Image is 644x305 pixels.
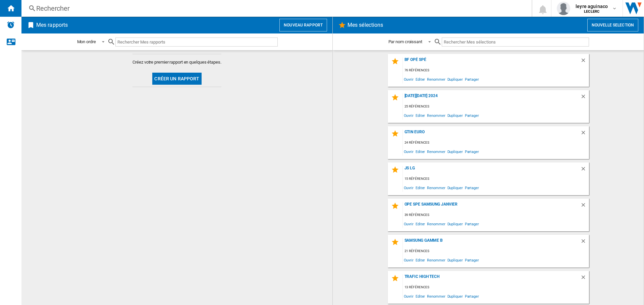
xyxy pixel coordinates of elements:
span: Ouvrir [403,75,415,84]
span: Partager [464,255,480,264]
span: Ouvrir [403,219,415,228]
div: Supprimer [580,93,589,102]
div: Mon ordre [77,39,96,44]
span: Ouvrir [403,183,415,192]
span: Renommer [426,111,446,120]
span: Editer [415,147,426,156]
span: Dupliquer [446,147,464,156]
span: Ouvrir [403,255,415,264]
span: Dupliquer [446,292,464,301]
span: Renommer [426,292,446,301]
span: Editer [415,75,426,84]
span: Renommer [426,75,446,84]
button: Nouveau rapport [279,19,327,31]
span: Editer [415,111,426,120]
div: Supprimer [580,166,589,175]
div: Supprimer [580,202,589,211]
span: Renommer [426,183,446,192]
span: Partager [464,147,480,156]
div: 76 références [403,66,589,75]
span: Editer [415,292,426,301]
img: alerts-logo.svg [7,21,15,29]
div: Rechercher [36,4,514,13]
span: Dupliquer [446,75,464,84]
span: Créez votre premier rapport en quelques étapes. [132,59,221,65]
h2: Mes sélections [346,19,384,31]
div: 13 références [403,283,589,292]
div: Samsung gamme B [403,238,580,247]
span: Partager [464,219,480,228]
div: GTIN EURO [403,130,580,139]
span: Editer [415,255,426,264]
span: Partager [464,111,480,120]
span: Dupliquer [446,111,464,120]
span: Dupliquer [446,255,464,264]
div: BF opé spé [403,57,580,66]
span: Renommer [426,255,446,264]
span: Ouvrir [403,111,415,120]
div: Supprimer [580,238,589,247]
button: Nouvelle selection [587,19,638,31]
span: Editer [415,219,426,228]
span: Renommer [426,219,446,228]
div: 24 références [403,139,589,147]
div: 21 références [403,247,589,255]
div: trafic high tech [403,274,580,283]
span: Partager [464,183,480,192]
div: 39 références [403,211,589,219]
span: Editer [415,183,426,192]
h2: Mes rapports [35,19,69,31]
div: OPE SPE SAMSUNG JANVIER [403,202,580,211]
div: 25 références [403,102,589,111]
span: Ouvrir [403,292,415,301]
div: 15 références [403,175,589,183]
div: Par nom croissant [388,39,422,44]
input: Rechercher Mes sélections [442,37,589,47]
span: Ouvrir [403,147,415,156]
span: Partager [464,292,480,301]
div: Supprimer [580,57,589,66]
div: [DATE][DATE] 2024 [403,93,580,102]
img: profile.jpg [557,2,570,15]
button: Créer un rapport [152,73,201,85]
span: Dupliquer [446,219,464,228]
div: Supprimer [580,274,589,283]
span: Dupliquer [446,183,464,192]
div: Supprimer [580,130,589,139]
b: LECLERC [584,9,599,14]
span: Renommer [426,147,446,156]
span: leyre aguinaco [576,3,608,10]
div: JS LG [403,166,580,175]
span: Partager [464,75,480,84]
input: Rechercher Mes rapports [115,37,278,47]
